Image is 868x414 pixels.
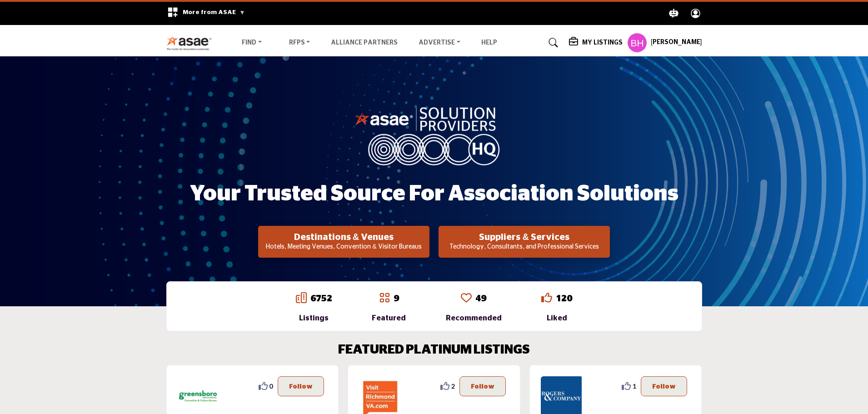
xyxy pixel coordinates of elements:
[461,292,472,305] a: Go to Recommended
[641,376,687,396] button: Follow
[652,381,676,391] p: Follow
[331,40,398,46] a: Alliance Partners
[235,36,268,49] a: Find
[471,381,494,391] p: Follow
[412,36,467,49] a: Advertise
[441,232,607,243] h2: Suppliers & Services
[541,313,572,324] div: Liked
[166,35,217,50] img: Site Logo
[451,381,455,391] span: 2
[475,294,486,303] a: 49
[296,313,332,324] div: Listings
[269,381,273,391] span: 0
[261,232,427,243] h2: Destinations & Venues
[258,226,429,258] button: Destinations & Venues Hotels, Meeting Venues, Convention & Visitor Bureaus
[556,294,572,303] a: 120
[183,9,245,15] span: More from ASAE
[481,40,497,46] a: Help
[379,292,390,305] a: Go to Featured
[190,180,678,208] h1: Your Trusted Source for Association Solutions
[310,294,332,303] a: 6752
[540,35,564,50] a: Search
[541,292,552,303] i: Go to Liked
[582,39,623,47] h5: My Listings
[289,381,313,391] p: Follow
[569,37,623,48] div: My Listings
[394,294,399,303] a: 9
[633,381,636,391] span: 1
[261,243,427,252] p: Hotels, Meeting Venues, Convention & Visitor Bureaus
[627,33,647,53] button: Show hide supplier dropdown
[446,313,502,324] div: Recommended
[338,343,530,358] h2: FEATURED PLATINUM LISTINGS
[441,243,607,252] p: Technology, Consultants, and Professional Services
[651,38,702,47] h5: [PERSON_NAME]
[459,376,506,396] button: Follow
[439,226,610,258] button: Suppliers & Services Technology, Consultants, and Professional Services
[283,36,317,49] a: RFPs
[161,2,251,25] div: More from ASAE
[278,376,324,396] button: Follow
[354,105,514,165] img: image
[372,313,406,324] div: Featured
